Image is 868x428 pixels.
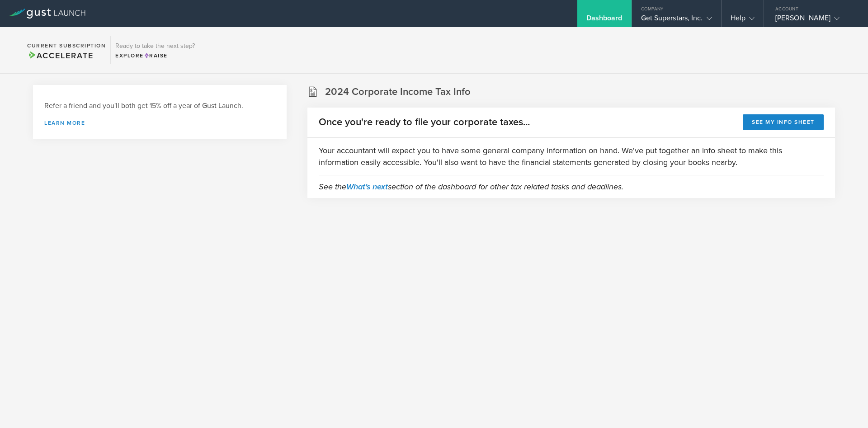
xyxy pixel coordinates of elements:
div: Get Superstars, Inc. [641,14,712,27]
p: Your accountant will expect you to have some general company information on hand. We've put toget... [319,145,824,168]
h3: Refer a friend and you'll both get 15% off a year of Gust Launch. [44,101,275,111]
div: [PERSON_NAME] [775,14,852,27]
h2: 2024 Corporate Income Tax Info [325,85,471,99]
h3: Ready to take the next step? [115,43,195,49]
em: See the section of the dashboard for other tax related tasks and deadlines. [319,182,623,192]
span: Accelerate [27,51,93,61]
button: See my info sheet [743,114,824,130]
a: What's next [346,182,388,192]
div: Dashboard [586,14,623,27]
h2: Once you're ready to file your corporate taxes... [319,116,530,129]
h2: Current Subscription [27,43,106,48]
div: Explore [115,52,195,60]
span: Raise [144,52,168,59]
div: Help [731,14,755,27]
a: Learn more [44,120,275,126]
div: Ready to take the next step?ExploreRaise [110,36,199,64]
